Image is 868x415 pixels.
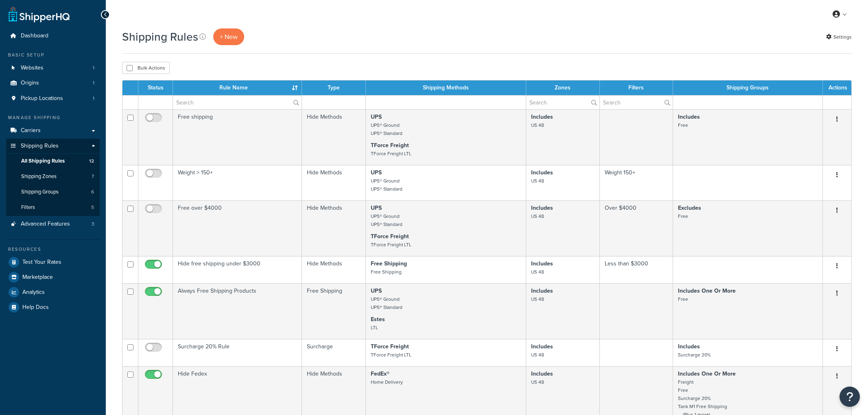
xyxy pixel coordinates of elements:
[6,154,100,169] a: All Shipping Rules 12
[531,213,544,220] small: US 48
[21,95,63,102] span: Pickup Locations
[6,91,100,106] a: Pickup Locations 1
[371,122,402,137] small: UPS® Ground UPS® Standard
[92,173,94,180] span: 7
[21,221,70,228] span: Advanced Features
[302,165,366,200] td: Hide Methods
[371,268,402,276] small: Free Shipping
[673,80,823,95] th: Shipping Groups
[91,204,94,211] span: 5
[6,114,100,121] div: Manage Shipping
[531,369,553,378] strong: Includes
[6,28,100,43] a: Dashboard
[600,165,673,200] td: Weight 150+
[21,143,59,150] span: Shipping Rules
[6,217,100,232] a: Advanced Features 3
[371,324,378,331] small: LTL
[371,213,402,228] small: UPS® Ground UPS® Standard
[6,52,100,59] div: Basic Setup
[826,31,852,43] a: Settings
[302,283,366,339] td: Free Shipping
[302,80,366,95] th: Type
[371,150,411,157] small: TForce Freight LTL
[678,113,700,121] strong: Includes
[21,173,57,180] span: Shipping Zones
[600,256,673,283] td: Less than $3000
[366,80,526,95] th: Shipping Methods
[371,342,409,351] strong: TForce Freight
[9,6,70,22] a: ShipperHQ Home
[173,256,302,283] td: Hide free shipping under $3000
[173,109,302,165] td: Free shipping
[173,80,302,95] th: Rule Name : activate to sort column ascending
[93,80,94,87] span: 1
[531,295,544,303] small: US 48
[6,185,100,200] li: Shipping Groups
[678,369,736,378] strong: Includes One Or More
[91,189,94,196] span: 6
[371,287,382,295] strong: UPS
[302,109,366,165] td: Hide Methods
[840,387,860,407] button: Open Resource Center
[6,200,100,215] a: Filters 5
[371,295,402,311] small: UPS® Ground UPS® Standard
[531,342,553,351] strong: Includes
[6,185,100,200] a: Shipping Groups 6
[678,351,711,359] small: Surcharge 20%
[6,300,100,315] a: Help Docs
[302,339,366,366] td: Surcharge
[600,96,673,109] input: Search
[6,61,100,76] a: Websites 1
[371,141,409,150] strong: TForce Freight
[21,80,39,87] span: Origins
[531,204,553,212] strong: Includes
[371,113,382,121] strong: UPS
[6,270,100,285] a: Marketplace
[531,113,553,121] strong: Includes
[21,158,65,165] span: All Shipping Rules
[6,285,100,300] a: Analytics
[6,255,100,269] a: Test Your Rates
[173,96,302,109] input: Search
[122,29,198,45] h1: Shipping Rules
[6,61,100,76] li: Websites
[22,259,61,266] span: Test Your Rates
[371,315,385,324] strong: Estes
[21,189,59,196] span: Shipping Groups
[6,123,100,138] a: Carriers
[173,339,302,366] td: Surcharge 20% Rule
[678,213,688,220] small: Free
[89,158,94,165] span: 12
[6,200,100,215] li: Filters
[22,304,49,311] span: Help Docs
[22,274,53,281] span: Marketplace
[92,221,94,228] span: 3
[213,28,244,45] p: + New
[531,259,553,268] strong: Includes
[21,127,41,134] span: Carriers
[93,65,94,72] span: 1
[371,232,409,241] strong: TForce Freight
[678,204,701,212] strong: Excludes
[371,177,402,193] small: UPS® Ground UPS® Standard
[6,139,100,216] li: Shipping Rules
[678,342,700,351] strong: Includes
[600,80,673,95] th: Filters
[531,351,544,359] small: US 48
[6,246,100,253] div: Resources
[6,217,100,232] li: Advanced Features
[21,65,44,72] span: Websites
[531,378,544,386] small: US 48
[678,287,736,295] strong: Includes One Or More
[371,168,382,177] strong: UPS
[21,33,48,39] span: Dashboard
[531,122,544,129] small: US 48
[6,154,100,169] li: All Shipping Rules
[138,80,173,95] th: Status
[6,76,100,91] li: Origins
[21,204,35,211] span: Filters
